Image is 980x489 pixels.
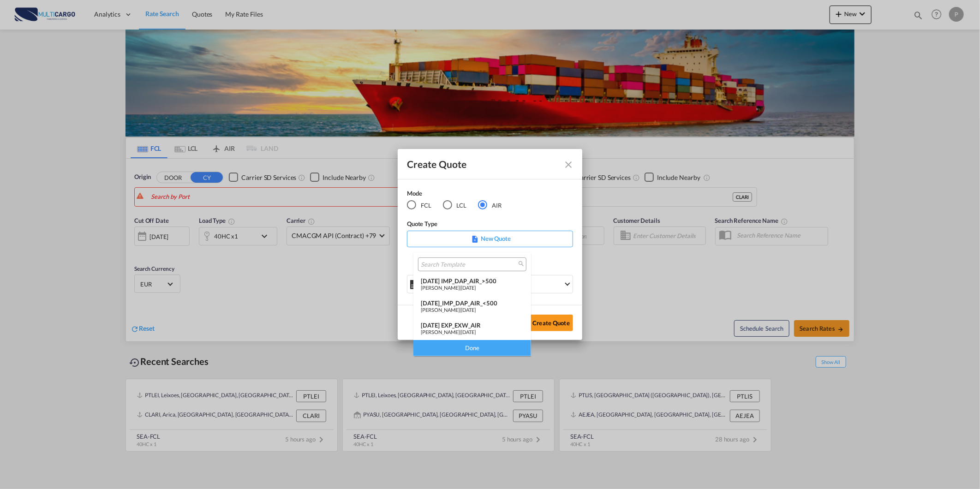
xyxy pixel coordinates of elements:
span: [PERSON_NAME] [421,329,460,335]
span: [DATE] [461,285,476,291]
span: [DATE] [461,307,476,313]
span: [PERSON_NAME] [421,307,460,313]
span: [DATE] [461,329,476,335]
div: [DATE] EXP_EXW_AIR [421,322,524,329]
div: | [421,285,524,291]
span: [PERSON_NAME] [421,285,460,291]
div: [DATE] IMP_DAP_AIR_>500 [421,277,524,285]
input: Search Template [421,261,516,269]
div: | [421,329,524,335]
div: [DATE]_IMP_DAP_AIR_<500 [421,299,524,307]
div: Done [413,340,531,356]
div: | [421,307,524,313]
md-icon: icon-magnify [518,260,525,267]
